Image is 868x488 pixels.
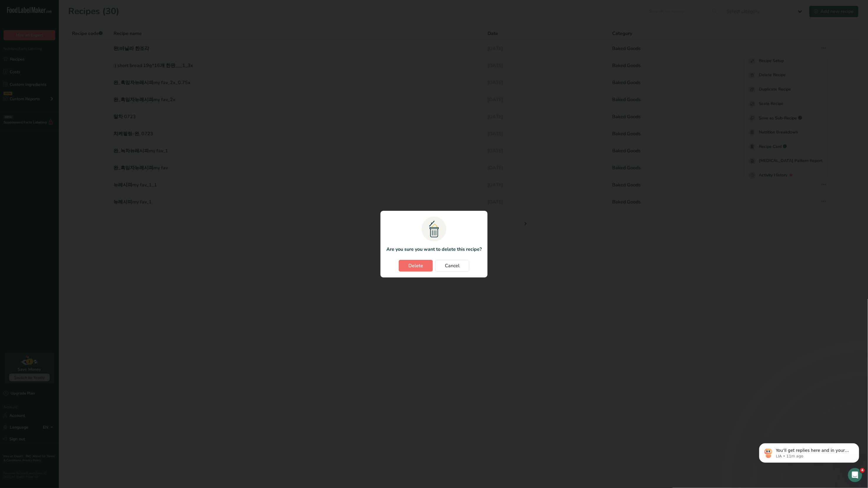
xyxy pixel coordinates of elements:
[399,260,433,272] button: Delete
[750,431,868,472] iframe: Intercom notifications message
[386,246,482,253] p: Are you sure you want to delete this recipe?
[445,262,460,269] span: Cancel
[860,468,865,473] span: 4
[848,468,862,482] iframe: Intercom live chat
[408,262,423,269] span: Delete
[435,260,469,272] button: Cancel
